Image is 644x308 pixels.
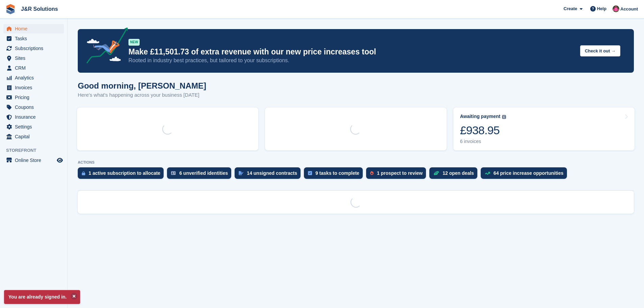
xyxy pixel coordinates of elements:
[56,156,64,164] a: Preview store
[78,160,634,165] p: ACTIONS
[460,139,506,144] div: 6 invoices
[3,34,64,43] a: menu
[15,122,55,132] span: Settings
[247,170,297,176] div: 14 unsigned contracts
[128,39,140,46] div: NEW
[3,53,64,63] a: menu
[15,24,55,33] span: Home
[3,102,64,112] a: menu
[3,63,64,73] a: menu
[171,171,176,175] img: verify_identity-adf6edd0f0f0b5bbfe63781bf79b02c33cf7c696d77639b501bdc392416b5a36.svg
[15,102,55,112] span: Coupons
[433,171,439,175] img: deal-1b604bf984904fb50ccaf53a9ad4b4a5d6e5aea283cecdc64d6e3604feb123c2.svg
[366,167,429,182] a: 1 prospect to review
[179,170,228,176] div: 6 unverified identities
[494,170,564,176] div: 64 price increase opportunities
[15,44,55,53] span: Subscriptions
[485,172,490,175] img: price_increase_opportunities-93ffe204e8149a01c8c9dc8f82e8f89637d9d84a8eef4429ea346261dce0b2c0.svg
[453,108,635,150] a: Awaiting payment £938.95 6 invoices
[3,156,64,165] a: menu
[239,171,243,175] img: contract_signature_icon-13c848040528278c33f63329250d36e43548de30e8caae1d1a13099fd9432cc5.svg
[78,81,206,90] h1: Good morning, [PERSON_NAME]
[3,73,64,82] a: menu
[460,123,506,137] div: £938.95
[3,83,64,92] a: menu
[308,171,312,175] img: task-75834270c22a3079a89374b754ae025e5fb1db73e45f91037f5363f120a921f8.svg
[443,170,474,176] div: 12 open deals
[82,171,85,175] img: active_subscription_to_allocate_icon-d502201f5373d7db506a760aba3b589e785aa758c864c3986d89f69b8ff3...
[128,57,575,64] p: Rooted in industry best practices, but tailored to your subscriptions.
[89,170,160,176] div: 1 active subscription to allocate
[128,47,575,57] p: Make £11,501.73 of extra revenue with our new price increases tool
[15,132,55,141] span: Capital
[3,112,64,122] a: menu
[3,122,64,132] a: menu
[15,112,55,122] span: Insurance
[18,3,61,15] a: J&R Solutions
[5,4,16,14] img: stora-icon-8386f47178a22dfd0bd8f6a31ec36ba5ce8667c1dd55bd0f319d3a0aa187defe.svg
[613,5,619,12] img: Julie Morgan
[580,45,620,56] button: Check it out →
[78,167,167,182] a: 1 active subscription to allocate
[564,5,577,12] span: Create
[377,170,423,176] div: 1 prospect to review
[15,93,55,102] span: Pricing
[620,6,638,13] span: Account
[3,132,64,141] a: menu
[6,147,67,154] span: Storefront
[15,53,55,63] span: Sites
[481,167,570,182] a: 64 price increase opportunities
[429,167,481,182] a: 12 open deals
[167,167,235,182] a: 6 unverified identities
[370,171,374,175] img: prospect-51fa495bee0391a8d652442698ab0144808aea92771e9ea1ae160a38d050c398.svg
[3,44,64,53] a: menu
[81,27,128,66] img: price-adjustments-announcement-icon-8257ccfd72463d97f412b2fc003d46551f7dbcb40ab6d574587a9cd5c0d94...
[460,114,501,119] div: Awaiting payment
[4,290,80,304] p: You are already signed in.
[3,93,64,102] a: menu
[315,170,359,176] div: 9 tasks to complete
[15,83,55,92] span: Invoices
[15,34,55,43] span: Tasks
[15,156,55,165] span: Online Store
[15,63,55,73] span: CRM
[235,167,304,182] a: 14 unsigned contracts
[597,5,606,12] span: Help
[502,115,506,119] img: icon-info-grey-7440780725fd019a000dd9b08b2336e03edf1995a4989e88bcd33f0948082b44.svg
[3,24,64,33] a: menu
[78,91,206,99] p: Here's what's happening across your business [DATE]
[304,167,366,182] a: 9 tasks to complete
[15,73,55,82] span: Analytics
